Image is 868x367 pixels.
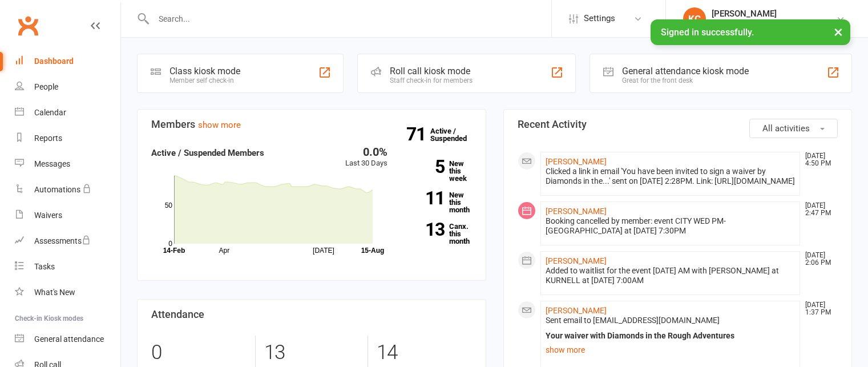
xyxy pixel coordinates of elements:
div: General attendance [34,334,104,344]
div: What's New [34,288,75,297]
a: Reports [15,126,120,151]
span: Sent email to [EMAIL_ADDRESS][DOMAIN_NAME] [546,316,720,325]
div: Assessments [34,236,91,245]
div: Great for the front desk [622,76,749,84]
div: 0.0% [345,146,387,158]
strong: Active / Suspended Members [151,148,264,158]
a: 71Active / Suspended [430,119,481,151]
time: [DATE] 2:06 PM [800,252,837,267]
div: Your waiver with Diamonds in the Rough Adventures [546,331,796,341]
strong: 71 [406,126,430,143]
div: General attendance kiosk mode [622,66,749,76]
a: show more [546,342,796,358]
div: [PERSON_NAME] [712,9,836,19]
div: Added to waitlist for the event [DATE] AM with [PERSON_NAME] at KURNELL at [DATE] 7:00AM [546,266,796,285]
button: All activities [749,119,838,138]
time: [DATE] 1:37 PM [800,301,837,316]
span: Settings [584,6,615,31]
a: [PERSON_NAME] [546,256,607,265]
input: Search... [150,11,551,27]
div: Member self check-in [169,76,240,84]
a: 13Canx. this month [405,223,472,245]
time: [DATE] 4:50 PM [800,152,837,167]
a: [PERSON_NAME] [546,207,607,216]
h3: Recent Activity [518,119,838,130]
div: People [34,82,58,91]
a: show more [198,120,241,130]
div: Messages [34,159,70,168]
div: Dashboard [34,57,74,66]
time: [DATE] 2:47 PM [800,202,837,217]
div: Tasks [34,262,55,271]
a: Clubworx [14,11,42,40]
div: Reports [34,134,62,143]
a: Assessments [15,228,120,254]
h3: Members [151,119,472,130]
div: KC [683,7,706,30]
div: Clicked a link in email 'You have been invited to sign a waiver by Diamonds in the...' sent on [D... [546,167,796,186]
a: Tasks [15,254,120,280]
a: Automations [15,177,120,203]
a: Waivers [15,203,120,228]
div: Staff check-in for members [390,76,473,84]
span: Signed in successfully. [661,27,754,38]
a: What's New [15,280,120,305]
div: Class kiosk mode [169,66,240,76]
button: × [828,19,849,44]
strong: 5 [405,158,445,175]
div: Diamonds in the Rough Adventures [712,19,836,29]
a: 5New this week [405,160,472,182]
div: Waivers [34,211,62,220]
h3: Attendance [151,309,472,320]
a: Messages [15,151,120,177]
a: [PERSON_NAME] [546,157,607,166]
a: Calendar [15,100,120,126]
a: [PERSON_NAME] [546,306,607,315]
a: People [15,74,120,100]
div: Last 30 Days [345,146,387,170]
a: 11New this month [405,191,472,213]
strong: 13 [405,221,445,238]
div: Roll call kiosk mode [390,66,473,76]
div: Automations [34,185,80,194]
div: Booking cancelled by member: event CITY WED PM- [GEOGRAPHIC_DATA] at [DATE] 7:30PM [546,216,796,236]
strong: 11 [405,189,445,207]
div: Calendar [34,108,66,117]
span: All activities [762,123,810,134]
a: Dashboard [15,49,120,74]
a: General attendance kiosk mode [15,326,120,352]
